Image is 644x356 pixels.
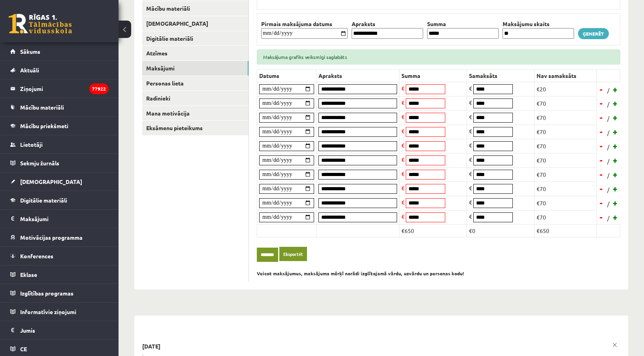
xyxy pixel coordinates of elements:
th: Apraksts [350,20,425,28]
span: / [606,186,610,194]
div: Maksājuma grafiks veiksmīgi saglabāts [257,49,620,64]
a: + [612,140,620,152]
td: €70 [535,139,597,153]
span: Konferences [20,252,53,259]
a: Personas lieta [142,76,249,91]
span: € [401,170,405,177]
span: € [401,127,405,134]
span: € [401,199,405,206]
a: + [612,112,620,123]
legend: Maksājumi [20,210,109,228]
a: Ziņojumi77922 [10,80,109,98]
span: € [469,142,472,149]
span: € [469,170,472,177]
span: € [469,184,472,191]
td: €650 [399,224,467,237]
span: Aktuāli [20,66,39,74]
span: € [401,184,405,191]
td: €70 [535,110,597,125]
span: / [606,171,610,180]
a: Eksportēt [279,247,307,261]
a: Sekmju žurnāls [10,154,109,172]
a: Informatīvie ziņojumi [10,303,109,321]
a: Lietotāji [10,135,109,153]
a: + [612,154,620,166]
a: Maksājumi [10,210,109,228]
a: Mācību materiāli [142,1,249,16]
span: € [469,85,472,92]
a: Radinieki [142,91,249,106]
span: Motivācijas programma [20,234,83,241]
a: Eklase [10,265,109,284]
span: Sākums [20,48,40,55]
th: Maksājumu skaits [501,20,576,28]
span: [DEMOGRAPHIC_DATA] [20,178,82,185]
i: 77922 [89,83,109,94]
td: €20 [535,82,597,96]
span: / [606,129,610,137]
a: + [612,183,620,195]
a: Ģenerēt [578,28,609,39]
span: Jumis [20,327,35,334]
span: / [606,200,610,208]
span: Mācību priekšmeti [20,122,68,129]
a: [DEMOGRAPHIC_DATA] [142,16,249,31]
a: - [597,112,605,123]
a: Eksāmenu pieteikums [142,121,249,135]
span: € [401,85,405,92]
span: € [469,113,472,120]
span: Lietotāji [20,141,43,148]
th: Samaksāts [467,69,535,82]
span: € [469,99,472,106]
a: - [597,140,605,152]
span: Sekmju žurnāls [20,159,59,167]
a: - [597,183,605,195]
a: - [597,154,605,166]
a: + [612,197,620,209]
a: Mācību priekšmeti [10,117,109,135]
span: € [469,199,472,206]
a: - [597,197,605,209]
a: Atzīmes [142,46,249,61]
span: / [606,214,610,222]
a: + [612,211,620,223]
a: Jumis [10,321,109,339]
a: - [597,211,605,223]
th: Pirmais maksājuma datums [259,20,350,28]
th: Datums [257,69,316,82]
span: € [401,213,405,220]
span: / [606,143,610,151]
a: - [597,83,605,95]
td: €70 [535,182,597,196]
td: €0 [467,224,535,237]
a: Sākums [10,42,109,61]
a: + [612,169,620,180]
span: / [606,86,610,95]
span: € [469,156,472,163]
a: Motivācijas programma [10,228,109,246]
a: Izglītības programas [10,284,109,302]
a: Digitālie materiāli [142,31,249,46]
span: Mācību materiāli [20,104,64,111]
a: [DEMOGRAPHIC_DATA] [10,172,109,191]
a: + [612,83,620,95]
td: €650 [535,224,597,237]
span: € [401,156,405,163]
a: - [597,169,605,180]
b: Veicot maksājumus, maksājuma mērķī norādi izglītojamā vārdu, uzvārdu un personas kodu! [257,270,464,276]
a: Rīgas 1. Tālmācības vidusskola [9,14,72,34]
legend: Ziņojumi [20,80,109,98]
span: Izglītības programas [20,290,73,297]
td: €70 [535,96,597,110]
a: - [597,126,605,138]
th: Apraksts [316,69,399,82]
td: €70 [535,125,597,139]
td: €70 [535,210,597,224]
a: + [612,126,620,138]
span: € [469,213,472,220]
th: Summa [425,20,501,28]
a: x [609,339,620,350]
a: Aktuāli [10,61,109,79]
span: € [401,142,405,149]
span: / [606,100,610,108]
